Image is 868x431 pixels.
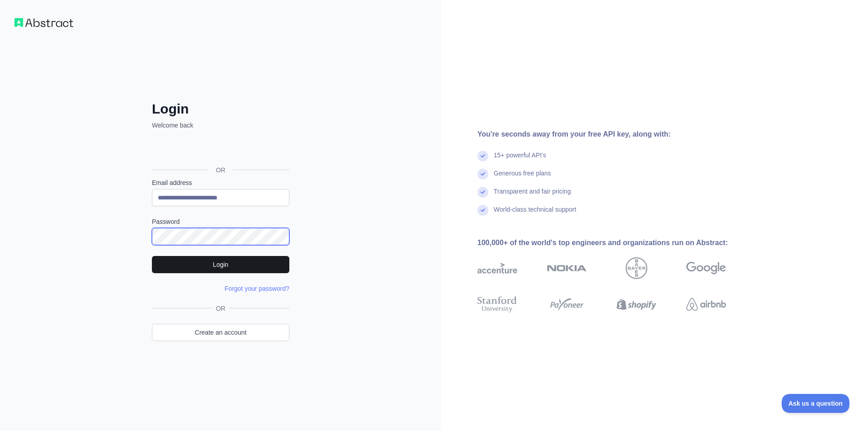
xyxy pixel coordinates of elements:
[152,256,289,273] button: Login
[547,257,587,279] img: nokia
[152,178,289,187] label: Email address
[477,237,755,248] div: 100,000+ of the world's top engineers and organizations run on Abstract:
[626,257,647,279] img: bayer
[477,294,517,314] img: stanford university
[547,294,587,314] img: payoneer
[212,304,229,313] span: OR
[152,324,289,341] a: Create an account
[686,257,726,279] img: google
[477,257,517,279] img: accenture
[209,166,233,175] span: OR
[477,205,488,216] img: check mark
[617,294,656,314] img: shopify
[494,151,546,169] div: 15+ powerful API's
[152,101,289,117] h2: Login
[152,121,289,130] p: Welcome back
[477,169,488,180] img: check mark
[494,169,551,187] div: Generous free plans
[477,151,488,161] img: check mark
[494,205,576,223] div: World-class technical support
[225,285,289,292] a: Forgot your password?
[147,140,292,160] iframe: Google ile Oturum Açma Düğmesi
[782,394,850,413] iframe: Toggle Customer Support
[494,187,571,205] div: Transparent and fair pricing
[152,217,289,226] label: Password
[14,18,73,27] img: Workflow
[477,129,755,140] div: You're seconds away from your free API key, along with:
[477,187,488,198] img: check mark
[686,294,726,314] img: airbnb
